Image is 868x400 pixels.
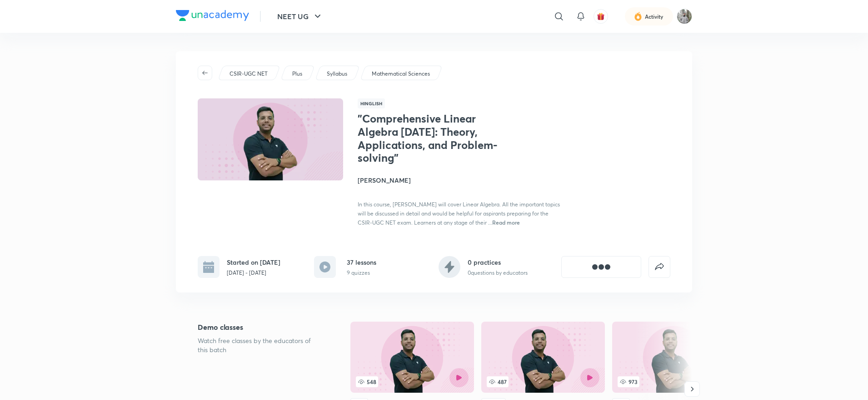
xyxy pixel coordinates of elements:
[618,376,639,387] span: 973
[176,10,249,21] img: Company Logo
[358,201,560,226] span: In this course, [PERSON_NAME] will cover Linear Algebra. All the important topics will be discuss...
[370,70,432,78] a: Mathematical Sciences
[229,70,268,78] p: CSIR-UGC NET
[356,376,378,387] span: 548
[228,70,269,78] a: CSIR-UGC NET
[561,256,641,278] button: [object Object]
[677,9,692,24] img: Koushik Dhenki
[176,10,249,23] a: Company Logo
[358,112,506,164] h1: "Comprehensive Linear Algebra [DATE]: Theory, Applications, and Problem-solving"
[198,322,321,333] h5: Demo classes
[196,97,344,181] img: Thumbnail
[358,98,385,108] span: Hinglish
[597,12,605,21] img: avatar
[272,7,329,26] button: NEET UG
[347,257,376,267] h6: 37 lessons
[358,175,561,185] h4: [PERSON_NAME]
[292,70,302,78] p: Plus
[372,70,430,78] p: Mathematical Sciences
[594,9,608,24] button: avatar
[468,257,528,267] h6: 0 practices
[198,336,321,354] p: Watch free classes by the educators of this batch
[468,269,528,277] p: 0 questions by educators
[492,219,520,226] span: Read more
[291,70,304,78] a: Plus
[325,70,349,78] a: Syllabus
[487,376,509,387] span: 487
[649,256,670,278] button: false
[347,269,376,277] p: 9 quizzes
[227,269,280,277] p: [DATE] - [DATE]
[227,257,280,267] h6: Started on [DATE]
[327,70,347,78] p: Syllabus
[634,11,642,22] img: activity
